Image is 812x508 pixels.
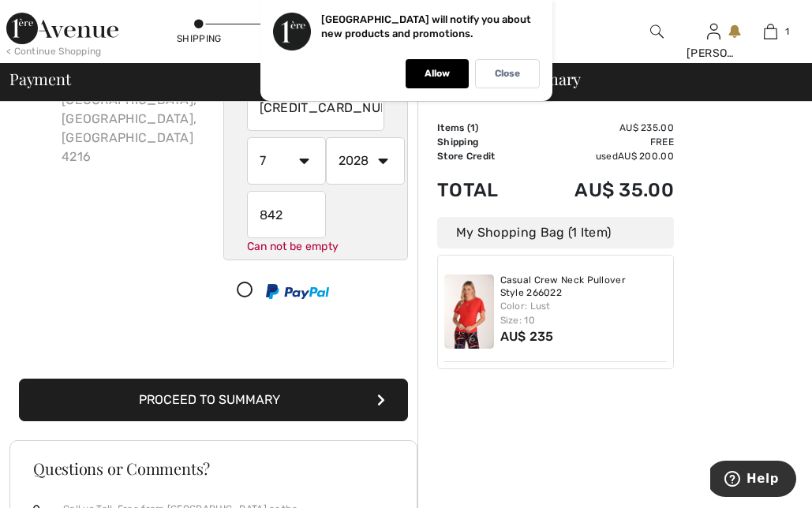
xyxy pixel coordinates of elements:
[247,84,384,131] input: Card number
[618,151,674,162] span: AU$ 200.00
[33,461,394,476] h3: Questions or Comments?
[247,238,384,253] div: Can not be empty
[437,163,527,217] td: Total
[707,22,720,41] img: My Info
[785,24,789,39] span: 1
[437,135,527,149] td: Shipping
[500,275,668,299] a: Casual Crew Neck Pullover Style 266022
[425,68,450,80] p: Allow
[710,461,796,500] iframe: Opens a widget where you can find more information
[470,122,475,133] span: 1
[49,40,209,179] div: [PERSON_NAME] [STREET_ADDRESS] [GEOGRAPHIC_DATA], [GEOGRAPHIC_DATA], [GEOGRAPHIC_DATA] 4216
[19,379,408,421] button: Proceed to Summary
[321,13,531,39] p: [GEOGRAPHIC_DATA] will notify you about new products and promotions.
[527,135,674,149] td: Free
[527,163,674,217] td: AU$ 35.00
[650,22,664,41] img: search the website
[527,121,674,135] td: AU$ 235.00
[764,22,777,41] img: My Bag
[707,24,720,39] a: Sign In
[527,149,674,163] td: used
[247,191,326,238] input: CVD
[437,149,527,163] td: Store Credit
[500,299,668,327] div: Color: Lust Size: 10
[495,68,520,80] p: Close
[175,32,223,46] div: Shipping
[743,22,799,41] a: 1
[437,217,674,248] div: My Shopping Bag (1 Item)
[500,329,554,344] span: AU$ 235
[6,44,102,58] div: < Continue Shopping
[266,284,329,299] img: PayPal
[437,121,527,135] td: Items ( )
[6,13,118,44] img: 1ère Avenue
[444,275,494,349] img: Casual Crew Neck Pullover Style 266022
[9,71,70,87] span: Payment
[447,71,803,87] div: Order Summary
[687,45,742,62] div: [PERSON_NAME]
